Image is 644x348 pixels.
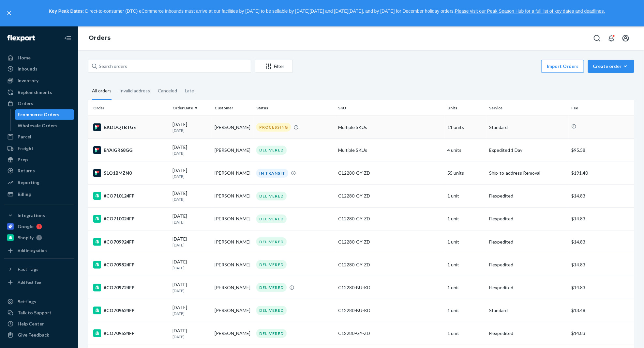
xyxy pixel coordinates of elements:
th: Order [88,100,170,116]
p: [DATE] [172,219,209,225]
div: #CO710024FP [93,215,167,223]
div: DELIVERED [256,237,287,246]
input: Search orders [88,60,251,73]
a: Help Center [4,319,74,329]
p: [DATE] [172,288,209,293]
p: Flexpedited [489,239,566,245]
div: BKDDQTBTGE [93,123,167,131]
th: Units [445,100,487,116]
td: $14.83 [569,230,634,253]
div: Add Fast Tag [18,279,41,285]
p: [DATE] [172,311,209,316]
a: Returns [4,166,74,176]
td: $14.83 [569,184,634,207]
a: Home [4,53,74,63]
a: Ecommerce Orders [15,109,75,120]
div: C12280-GY-ZD [338,170,442,176]
a: Orders [89,34,111,41]
div: DELIVERED [256,283,287,292]
p: Flexpedited [489,261,566,268]
div: Help Center [18,321,44,327]
div: Returns [18,167,35,174]
div: Customer [215,105,251,111]
button: Create order [588,60,634,73]
p: [DATE] [172,150,209,156]
div: Late [185,82,194,99]
a: Billing [4,189,74,199]
p: Expedited 1 Day [489,147,566,153]
div: Canceled [158,82,177,99]
td: 1 unit [445,322,487,345]
div: Add Integration [18,248,47,253]
div: Inbounds [18,66,37,72]
button: Open account menu [619,32,632,45]
a: Google [4,221,74,232]
div: C12280-GY-ZD [338,330,442,337]
td: Ship-to-address Removal [487,162,569,184]
div: Orders [18,100,33,107]
th: Status [254,100,336,116]
button: Import Orders [541,60,584,73]
p: Standard [489,307,566,314]
td: [PERSON_NAME] [212,207,254,230]
a: Orders [4,98,74,109]
p: [DATE] [172,197,209,202]
div: DELIVERED [256,192,287,200]
div: #CO709624FP [93,307,167,314]
div: Reporting [18,179,39,186]
td: $14.83 [569,253,634,276]
a: Shopify [4,232,74,243]
th: Fee [569,100,634,116]
div: S1Q1BMZN0 [93,169,167,177]
div: Integrations [18,212,45,219]
td: 1 unit [445,253,487,276]
td: [PERSON_NAME] [212,184,254,207]
div: Replenishments [18,89,52,96]
button: Integrations [4,210,74,221]
div: Settings [18,298,36,305]
th: Order Date [170,100,212,116]
a: Settings [4,296,74,307]
div: Give Feedback [18,332,49,338]
th: SKU [336,100,445,116]
div: C12280-GY-ZD [338,239,442,245]
div: Fast Tags [18,266,38,273]
td: Multiple SKUs [336,139,445,162]
td: 1 unit [445,299,487,322]
div: [DATE] [172,259,209,271]
div: #CO709724FP [93,284,167,292]
a: Inbounds [4,64,74,74]
td: 55 units [445,162,487,184]
div: All orders [92,82,112,100]
td: [PERSON_NAME] [212,253,254,276]
td: [PERSON_NAME] [212,322,254,345]
p: : Direct-to-consumer (DTC) eCommerce inbounds must arrive at our facilities by [DATE] to be sella... [16,6,638,17]
div: #CO709524FP [93,329,167,337]
p: Flexpedited [489,284,566,291]
td: [PERSON_NAME] [212,299,254,322]
div: DELIVERED [256,329,287,338]
div: [DATE] [172,327,209,340]
a: Reporting [4,177,74,188]
div: Create order [593,63,629,70]
td: 1 unit [445,184,487,207]
button: Open Search Box [591,32,604,45]
div: Google [18,223,34,230]
button: Close Navigation [61,32,74,45]
div: Wholesale Orders [18,122,58,129]
div: [DATE] [172,144,209,156]
td: $13.48 [569,299,634,322]
ol: breadcrumbs [83,29,116,48]
div: PROCESSING [256,123,291,132]
div: BYAIGR68GG [93,146,167,154]
button: Open notifications [605,32,618,45]
button: Give Feedback [4,330,74,340]
img: Flexport logo [7,35,35,41]
a: Please visit our Peak Season Hub for a full list of key dates and deadlines. [455,8,605,14]
p: [DATE] [172,334,209,340]
div: DELIVERED [256,146,287,154]
div: Home [18,55,31,61]
a: Add Fast Tag [4,277,74,288]
div: Billing [18,191,31,198]
td: $14.83 [569,322,634,345]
